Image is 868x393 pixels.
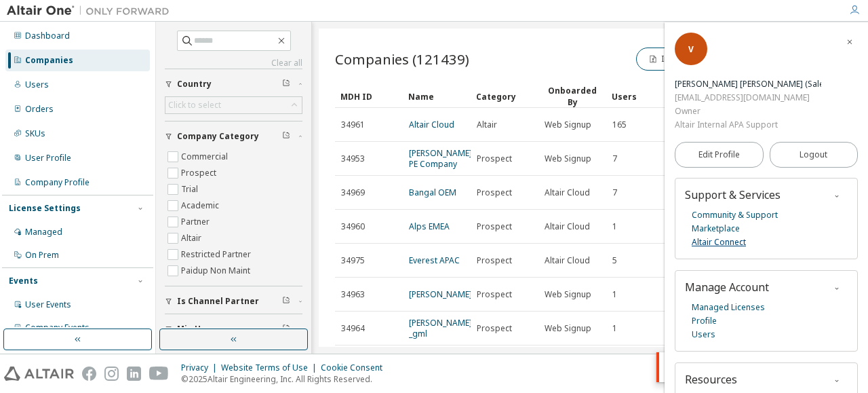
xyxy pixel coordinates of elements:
[25,227,62,238] div: Managed
[177,296,259,307] span: Is Channel Partner
[685,187,781,202] span: Support & Services
[25,55,73,66] div: Companies
[25,79,49,90] div: Users
[675,118,821,132] div: Altair Internal APA Support
[181,373,391,385] p: © 2025 Altair Engineering, Inc. All Rights Reserved.
[7,4,176,18] img: Altair One
[409,317,472,339] a: [PERSON_NAME] _gml
[149,367,169,381] img: youtube.svg
[477,153,512,164] span: Prospect
[282,296,290,307] span: Clear filter
[612,221,617,232] span: 1
[477,187,512,198] span: Prospect
[692,314,717,328] a: Profile
[477,255,512,266] span: Prospect
[545,153,591,164] span: Web Signup
[408,86,465,107] div: Name
[181,181,201,198] label: Trial
[612,323,617,334] span: 1
[282,79,290,90] span: Clear filter
[181,230,204,246] label: Altair
[25,177,90,188] div: Company Profile
[282,324,290,335] span: Clear filter
[409,221,450,232] a: Alps EMEA
[25,128,45,139] div: SKUs
[612,187,617,198] span: 7
[612,255,617,266] span: 5
[104,367,119,381] img: instagram.svg
[545,255,590,266] span: Altair Cloud
[181,165,219,181] label: Prospect
[675,105,821,118] div: Owner
[545,323,591,334] span: Web Signup
[800,148,827,162] span: Logout
[165,121,302,151] button: Company Category
[476,86,533,107] div: Category
[545,221,590,232] span: Altair Cloud
[335,50,469,69] span: Companies (121439)
[181,246,254,263] label: Restricted Partner
[221,362,321,373] div: Website Terms of Use
[612,119,627,130] span: 165
[477,323,512,334] span: Prospect
[675,91,821,105] div: [EMAIL_ADDRESS][DOMAIN_NAME]
[181,198,222,214] label: Academic
[341,255,365,266] span: 34975
[4,367,74,381] img: altair_logo.svg
[545,289,591,300] span: Web Signup
[698,149,740,160] span: Edit Profile
[675,142,764,168] a: Edit Profile
[409,119,454,130] a: Altair Cloud
[341,289,365,300] span: 34963
[341,187,365,198] span: 34969
[181,149,231,165] label: Commercial
[692,208,778,222] a: Community & Support
[544,85,601,108] div: Onboarded By
[545,187,590,198] span: Altair Cloud
[25,31,70,41] div: Dashboard
[341,323,365,334] span: 34964
[177,79,212,90] span: Country
[282,131,290,142] span: Clear filter
[9,276,38,286] div: Events
[692,236,746,249] a: Altair Connect
[545,119,591,130] span: Web Signup
[82,367,96,381] img: facebook.svg
[181,263,253,279] label: Paidup Non Maint
[685,372,737,387] span: Resources
[477,119,497,130] span: Altair
[25,104,54,115] div: Orders
[688,43,694,55] span: V
[341,153,365,164] span: 34953
[25,250,59,261] div: On Prem
[165,286,302,316] button: Is Channel Partner
[25,322,90,333] div: Company Events
[770,142,859,168] button: Logout
[692,328,715,341] a: Users
[636,48,742,71] button: Import from MDH
[409,255,460,266] a: Everest APAC
[165,97,302,113] div: Click to select
[612,153,617,164] span: 7
[341,221,365,232] span: 34960
[341,119,365,130] span: 34961
[692,301,765,314] a: Managed Licenses
[25,153,71,164] div: User Profile
[321,362,391,373] div: Cookie Consent
[168,100,221,111] div: Click to select
[25,299,71,310] div: User Events
[612,86,669,107] div: Users
[409,147,472,170] a: [PERSON_NAME] PE Company
[177,324,220,335] span: Min Users
[675,77,821,91] div: Vrinda Puneesh (Sales admin)
[692,222,740,236] a: Marketplace
[477,221,512,232] span: Prospect
[685,280,769,295] span: Manage Account
[340,86,397,107] div: MDH ID
[127,367,141,381] img: linkedin.svg
[165,69,302,99] button: Country
[177,131,259,142] span: Company Category
[9,203,81,214] div: License Settings
[477,289,512,300] span: Prospect
[409,187,456,198] a: Bangal OEM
